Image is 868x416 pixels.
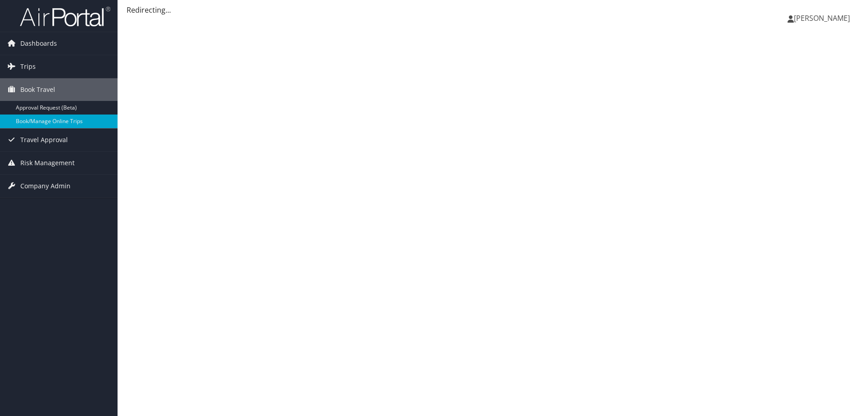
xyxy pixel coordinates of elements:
[20,78,55,101] span: Book Travel
[20,32,57,55] span: Dashboards
[794,13,850,23] span: [PERSON_NAME]
[20,152,75,174] span: Risk Management
[788,5,859,32] a: [PERSON_NAME]
[20,129,68,151] span: Travel Approval
[127,5,859,15] div: Redirecting...
[20,6,110,27] img: airportal-logo.png
[20,175,71,197] span: Company Admin
[20,55,36,78] span: Trips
